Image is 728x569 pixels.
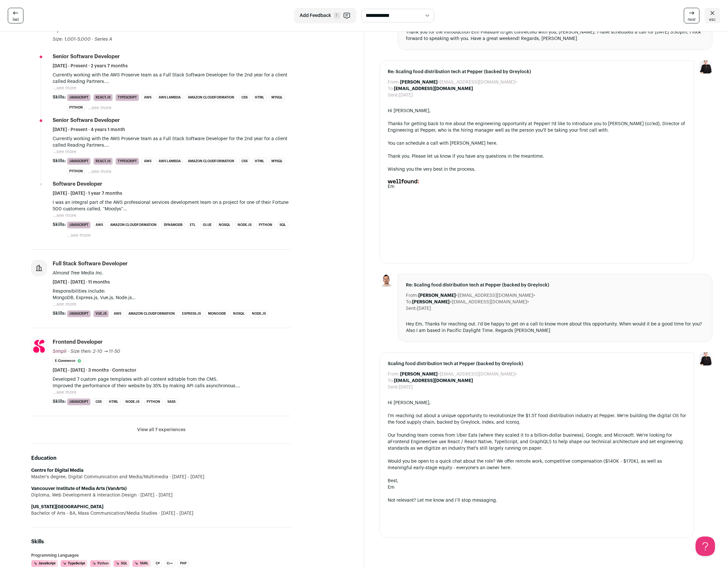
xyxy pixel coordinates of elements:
span: Skills: [53,94,66,100]
div: Software Developer [53,180,102,188]
p: Improved the performance of their website by 35% by making API calls asynchronous. [53,383,291,389]
div: Bachelor of Arts - BA, Mass Communication/Media Studies [31,510,291,517]
span: [DATE] - Present · 2 years 7 months [53,63,128,69]
dt: Sent: [406,305,417,312]
b: [EMAIL_ADDRESS][DOMAIN_NAME] [394,378,473,383]
p: Currently working with the AWS Proserve team as a Full Stack Software Developer for the 2nd year ... [53,136,291,149]
button: ...see more [88,168,111,175]
dd: [DATE] [417,305,431,312]
p: I was an integral part of the AWS professional services development team on a project for one of ... [53,199,291,212]
iframe: Help Scout Beacon - Open [695,536,715,556]
li: PHP [178,560,189,567]
b: [PERSON_NAME] [400,80,437,85]
span: [DATE] - [DATE] · 1 year 7 months [53,190,122,197]
div: Frontend Developer [53,338,103,346]
span: Simpli [53,349,67,354]
dd: <[EMAIL_ADDRESS][DOMAIN_NAME]> [400,79,517,86]
li: TypeScript [115,158,139,165]
span: Re: Scaling food distribution tech at Pepper (backed by Greylock) [388,69,686,75]
dt: From: [406,292,418,299]
a: esc [705,8,720,23]
div: Thanks for getting back to me about the engineering opportunity at Pepper! I'd like to introduce ... [388,121,686,134]
p: Developed 7 custom page templates with all content editable from the CMS. [53,376,291,383]
span: last [13,17,19,22]
span: · Size then: 2-10 → 11-50 [68,349,120,354]
p: Responsibilities include: MongoDB, Express.js, Vue.js, Node.js Backend Cloud (AWS) UI/UX (Adobe S... [53,288,291,301]
dt: To: [388,86,394,92]
span: esc [709,17,716,22]
div: Em [388,484,686,491]
img: ae1284d427a546236c1bdf41ead3e0e9e8fc2db6a42375b56395f7afee51c7e7.jpg [32,339,46,354]
li: MySQL [269,94,285,101]
span: Series A [95,37,112,42]
span: Skills: [53,398,66,405]
p: Currently working with the AWS Proserve team as a Full Stack Software Developer for the 2nd year ... [53,72,291,85]
li: Python [67,168,85,175]
button: View all 7 experiences [137,427,186,433]
a: next [684,8,699,23]
button: ...see more [53,85,76,91]
li: React.js [93,158,113,165]
div: Not relevant? Let me know and I’ll stop messaging. [388,497,686,504]
button: ...see more [53,212,76,219]
strong: [US_STATE][GEOGRAPHIC_DATA] [31,505,103,509]
button: ...see more [67,232,91,239]
div: Thank you for the introduction Em! Pleasure to get connected with you, [PERSON_NAME]. I have sche... [406,29,704,42]
b: [PERSON_NAME] [418,293,456,298]
button: ...see more [53,301,76,308]
div: Diploma, Web Development & Interaction Design [31,492,291,498]
span: Almond Tree Media Inc. [53,271,103,275]
div: Wishing you the very best in the process, [388,166,686,173]
li: Sass [165,398,178,405]
div: Master's degree, Digital Communication and Media/Multimedia [31,474,291,480]
b: [PERSON_NAME] [400,372,437,377]
span: · [92,36,93,43]
dd: <[EMAIL_ADDRESS][DOMAIN_NAME]> [400,371,517,377]
li: AWS [142,94,154,101]
div: Senior Software Developer [53,53,120,60]
div: Hi [PERSON_NAME], [388,108,686,114]
li: C++ [164,560,175,567]
li: HTML [253,94,266,101]
li: C# [153,560,162,567]
li: DynamoDB [162,221,185,229]
li: NoSQL [216,221,233,229]
li: Vue.js [93,310,109,317]
li: HTML [253,158,266,165]
div: Our founding team comes from Uber Eats (where they scaled it to a billion-dollar business), Googl... [388,432,686,452]
li: JavaScript [67,221,91,229]
div: I'm reaching out about a unique opportunity to revolutionize the $1.5T food distribution industry... [388,413,686,426]
div: Full Stack Software Developer [53,260,128,267]
li: AWS [93,221,105,229]
li: AWS Lambda [156,158,183,165]
div: Senior Software Developer [53,117,120,124]
dt: From: [388,79,400,86]
li: SQL [277,221,288,229]
img: company-logo-placeholder-414d4e2ec0e2ddebbe968bf319fdfe5acfe0c9b87f798d344e800bc9a89632a0.png [32,260,46,275]
li: AWS [111,310,123,317]
span: F [334,12,340,19]
img: c5f497c087a66a7325a8cb8dfa843603184dd046d463ae3a1fbb924f1d31ead3.jpg [380,274,393,287]
button: ...see more [53,149,76,155]
img: 9240684-medium_jpg [699,352,712,365]
li: YAML [132,560,151,567]
span: Add Feedback [300,12,331,19]
li: Amazon CloudFormation [126,310,177,317]
button: ...see more [88,105,111,111]
div: Hey Em, Thanks for reaching out. I’d be happy to get on a call to know more about this opportunit... [406,321,704,334]
span: Scaling food distribution tech at Pepper (backed by Greylock) [388,361,686,367]
li: HTML [107,398,121,405]
dd: <[EMAIL_ADDRESS][DOMAIN_NAME]> [412,299,529,305]
span: Skills: [53,158,66,164]
li: CSS [239,94,250,101]
h2: Education [31,454,291,462]
div: Would you be open to a quick chat about the role? We offer remote work, competitive compensation ... [388,458,686,471]
li: NoSQL [231,310,247,317]
b: [EMAIL_ADDRESS][DOMAIN_NAME] [394,86,473,91]
li: Python [144,398,162,405]
dd: [DATE] [399,384,413,390]
li: CSS [239,158,250,165]
li: JavaScript [67,158,91,165]
li: Node.js [235,221,254,229]
li: Amazon CloudFormation [108,221,159,229]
